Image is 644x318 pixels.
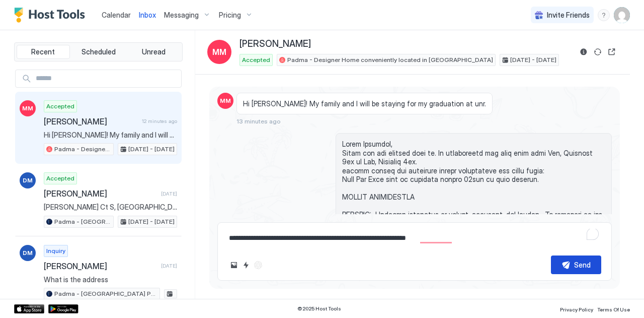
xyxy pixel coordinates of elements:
[142,118,177,124] span: 12 minutes ago
[161,263,177,269] span: [DATE]
[551,256,601,274] button: Send
[46,174,74,183] span: Accepted
[228,229,602,247] textarea: To enrich screen reader interactions, please activate Accessibility in Grammarly extension settings
[48,304,78,313] a: Google Play Store
[82,47,116,56] span: Scheduled
[597,306,630,312] span: Terms Of Use
[102,10,131,20] a: Calendar
[228,259,240,271] button: Upload image
[574,260,591,270] div: Send
[220,96,231,105] span: MM
[44,188,157,199] span: [PERSON_NAME]
[139,10,156,20] a: Inbox
[46,246,65,256] span: Inquiry
[243,99,486,108] span: Hi [PERSON_NAME]! My family and I will be staying for my graduation at unr.
[560,303,593,314] a: Privacy Policy
[72,45,125,59] button: Scheduled
[54,289,157,298] span: Padma - [GEOGRAPHIC_DATA] Paradise
[54,217,111,226] span: Padma - [GEOGRAPHIC_DATA] Paradise
[54,145,111,154] span: Padma - Designer Home conveniently located in [GEOGRAPHIC_DATA]
[44,203,177,212] span: [PERSON_NAME] Ct S, [GEOGRAPHIC_DATA], [US_STATE] 36542
[510,55,556,65] span: [DATE] - [DATE]
[44,131,177,140] span: Hi [PERSON_NAME]! My family and I will be staying for my graduation at unr.
[17,45,70,59] button: Recent
[597,303,630,314] a: Terms Of Use
[578,46,590,58] button: Reservation information
[31,47,55,56] span: Recent
[592,46,604,58] button: Sync reservation
[142,47,166,56] span: Unread
[128,145,175,154] span: [DATE] - [DATE]
[239,38,311,50] span: [PERSON_NAME]
[161,190,177,197] span: [DATE]
[139,11,156,19] span: Inbox
[14,8,90,23] a: Host Tools Logo
[236,117,281,125] span: 13 minutes ago
[128,217,175,226] span: [DATE] - [DATE]
[164,11,199,20] span: Messaging
[14,42,183,61] div: tab-group
[297,305,341,312] span: © 2025 Host Tools
[219,11,241,20] span: Pricing
[23,248,33,258] span: DM
[44,275,177,284] span: What is the address
[614,7,630,23] div: User profile
[22,104,33,113] span: MM
[606,46,618,58] button: Open reservation
[32,70,181,87] input: Input Field
[212,46,226,58] span: MM
[46,102,74,111] span: Accepted
[242,55,270,65] span: Accepted
[14,304,44,313] a: App Store
[23,176,33,185] span: DM
[44,261,157,271] span: [PERSON_NAME]
[547,11,590,20] span: Invite Friends
[560,306,593,312] span: Privacy Policy
[598,9,610,21] div: menu
[44,116,138,126] span: [PERSON_NAME]
[240,259,252,271] button: Quick reply
[102,11,131,19] span: Calendar
[287,55,493,65] span: Padma - Designer Home conveniently located in [GEOGRAPHIC_DATA]
[127,45,180,59] button: Unread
